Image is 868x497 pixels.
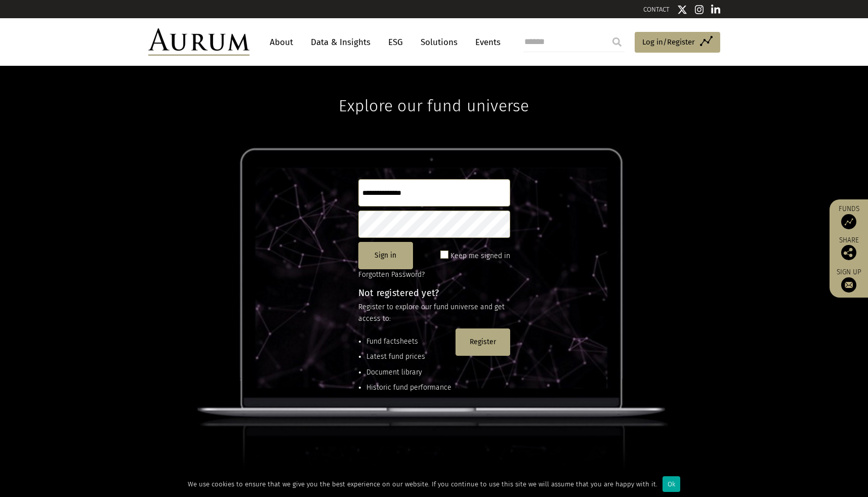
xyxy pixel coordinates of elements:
li: Latest fund prices [366,351,451,362]
li: Document library [366,367,451,378]
a: Log in/Register [635,32,720,53]
a: Sign up [835,268,863,293]
input: Submit [607,32,627,52]
a: About [265,33,298,52]
a: Forgotten Password? [358,270,425,279]
div: Ok [663,476,680,492]
label: Keep me signed in [450,250,510,262]
a: Funds [835,204,863,229]
img: Sign up to our newsletter [841,277,856,293]
h4: Not registered yet? [358,288,510,298]
button: Register [456,328,510,356]
img: Access Funds [841,214,856,229]
a: Data & Insights [306,33,376,52]
p: Register to explore our fund universe and get access to: [358,302,510,324]
a: ESG [383,33,408,52]
li: Fund factsheets [366,336,451,347]
img: Share this post [841,245,856,260]
img: Twitter icon [677,5,687,15]
img: Linkedin icon [711,5,720,15]
h1: Explore our fund universe [339,66,529,115]
a: Events [470,33,501,52]
img: Instagram icon [695,5,704,15]
li: Historic fund performance [366,382,451,393]
a: CONTACT [643,6,670,13]
button: Sign in [358,242,413,269]
div: Share [835,237,863,260]
a: Solutions [416,33,463,52]
span: Log in/Register [642,36,695,48]
img: Aurum [148,28,250,56]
